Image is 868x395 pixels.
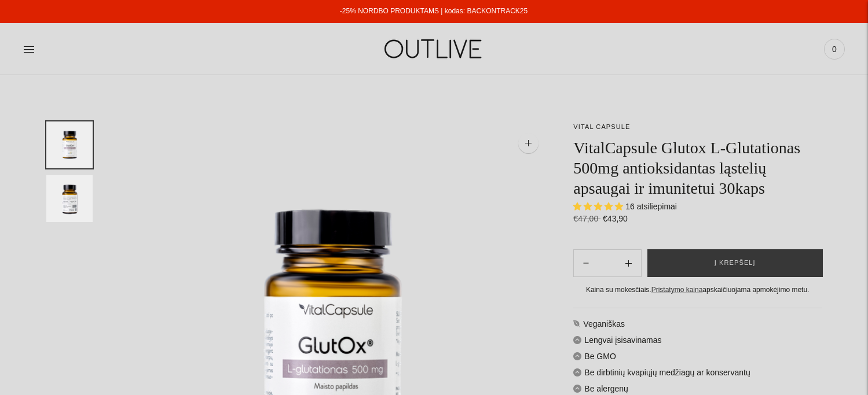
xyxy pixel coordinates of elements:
span: 5.00 stars [573,202,625,211]
button: Subtract product quantity [616,249,641,277]
a: -25% NORDBO PRODUKTAMS | kodas: BACKONTRACK25 [340,7,528,15]
div: Kaina su mokesčiais. apskaičiuojama apmokėjimo metu. [573,284,822,296]
s: €47,00 [573,214,600,223]
a: VITAL CAPSULE [573,123,630,130]
img: OUTLIVE [362,29,507,69]
input: Product quantity [598,255,616,272]
span: Į krepšelį [715,257,756,269]
span: €43,90 [603,214,628,223]
h1: VitalCapsule Glutox L-Glutationas 500mg antioksidantas ląstelių apsaugai ir imunitetui 30kaps [573,138,822,198]
button: Translation missing: en.general.accessibility.image_thumbail [46,175,93,222]
button: Į krepšelį [647,249,823,277]
button: Add product quantity [574,249,598,277]
a: Pristatymo kaina [651,286,703,294]
button: Translation missing: en.general.accessibility.image_thumbail [46,121,93,168]
span: 16 atsiliepimai [625,202,677,211]
a: 0 [824,36,845,62]
span: 0 [826,41,843,57]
